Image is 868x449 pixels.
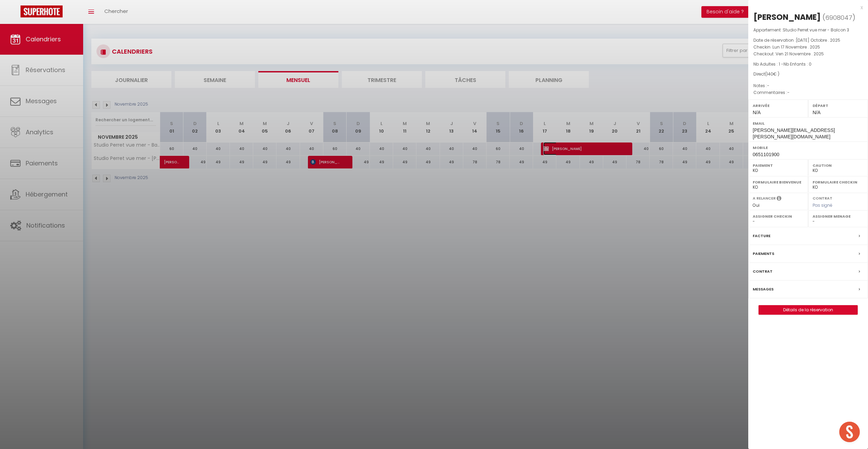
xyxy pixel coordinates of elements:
span: Lun 17 Novembre . 2025 [773,44,820,50]
span: [PERSON_NAME][EMAIL_ADDRESS][PERSON_NAME][DOMAIN_NAME] [753,127,835,139]
p: Date de réservation : [753,37,863,44]
label: Départ [813,102,864,109]
label: Assigner Menage [813,213,864,220]
span: 0651101900 [753,152,779,157]
p: Checkout : [753,51,863,57]
span: Nb Enfants : 0 [783,61,812,67]
span: 6908047 [825,13,852,22]
label: Mobile [753,144,864,151]
div: Ouvrir le chat [839,422,860,442]
label: Arrivée [753,102,804,109]
span: Studio Perret vue mer - Balcon 3 [783,27,849,33]
label: Paiement [753,162,804,169]
a: Détails de la réservation [759,305,857,314]
label: Assigner Checkin [753,213,804,220]
div: [PERSON_NAME] [753,12,821,23]
p: Commentaires : [753,89,863,96]
label: Contrat [813,195,832,200]
div: Direct [753,71,863,78]
p: Checkin : [753,44,863,51]
span: - [767,83,769,89]
label: Contrat [753,268,773,275]
label: Paiements [753,250,774,257]
i: Sélectionner OUI si vous souhaiter envoyer les séquences de messages post-checkout [777,195,781,203]
label: Formulaire Bienvenue [753,179,804,186]
span: ( ) [822,13,855,22]
span: - [787,90,790,95]
span: N/A [813,110,820,115]
span: 140 [767,71,773,77]
div: x [748,3,863,12]
p: Appartement : [753,27,863,33]
span: N/A [753,110,761,115]
span: ( € ) [765,71,779,77]
label: Formulaire Checkin [813,179,864,186]
label: Email [753,120,864,127]
span: Nb Adultes : 1 - [753,61,812,67]
p: Notes : [753,82,863,89]
label: Facture [753,232,770,240]
span: [DATE] Octobre . 2025 [796,37,840,43]
span: Ven 21 Novembre . 2025 [776,51,824,57]
span: Pas signé [813,202,832,208]
label: Messages [753,286,774,293]
label: Caution [813,162,864,169]
label: A relancer [753,195,776,201]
